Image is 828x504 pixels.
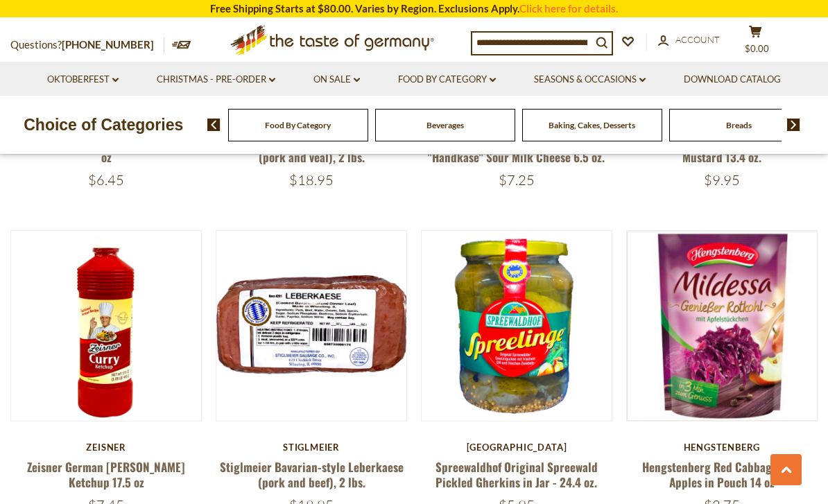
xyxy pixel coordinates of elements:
[421,442,612,453] div: [GEOGRAPHIC_DATA]
[626,442,818,453] div: Hengstenberg
[519,2,618,15] a: Click here for details.
[216,231,406,421] img: Stiglmeier Bavarian-style Leberkaese (pork and beef), 2 lbs.
[426,120,464,130] a: Beverages
[157,72,275,87] a: Christmas - PRE-ORDER
[787,119,800,131] img: next arrow
[684,72,781,87] a: Download Catalog
[675,34,720,45] span: Account
[745,43,769,54] span: $0.00
[47,72,119,87] a: Oktoberfest
[422,231,612,421] img: Spreewaldhof Original Spreewald Pickled Gherkins in Jar - 24.4 oz.
[207,119,221,131] img: previous arrow
[704,171,740,189] span: $9.95
[27,458,185,490] a: Zeisner German [PERSON_NAME] Ketchup 17.5 oz
[216,442,407,453] div: Stiglmeier
[499,171,535,189] span: $7.25
[265,120,331,130] a: Food By Category
[289,171,334,189] span: $18.95
[88,171,124,189] span: $6.45
[220,458,404,490] a: Stiglmeier Bavarian-style Leberkaese (pork and beef), 2 lbs.
[10,442,202,453] div: Zeisner
[534,72,646,87] a: Seasons & Occasions
[658,33,720,48] a: Account
[11,231,201,421] img: Zeisner German Curry Ketchup 17.5 oz
[10,36,164,54] p: Questions?
[734,25,776,60] button: $0.00
[549,120,635,130] a: Baking, Cakes, Desserts
[726,120,752,130] a: Breads
[398,72,496,87] a: Food By Category
[627,231,817,421] img: Hengstenberg Red Cabbage with Apples in Pouch 14 oz
[62,38,154,51] a: [PHONE_NUMBER]
[642,458,801,490] a: Hengstenberg Red Cabbage with Apples in Pouch 14 oz
[435,458,598,490] a: Spreewaldhof Original Spreewald Pickled Gherkins in Jar - 24.4 oz.
[313,72,360,87] a: On Sale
